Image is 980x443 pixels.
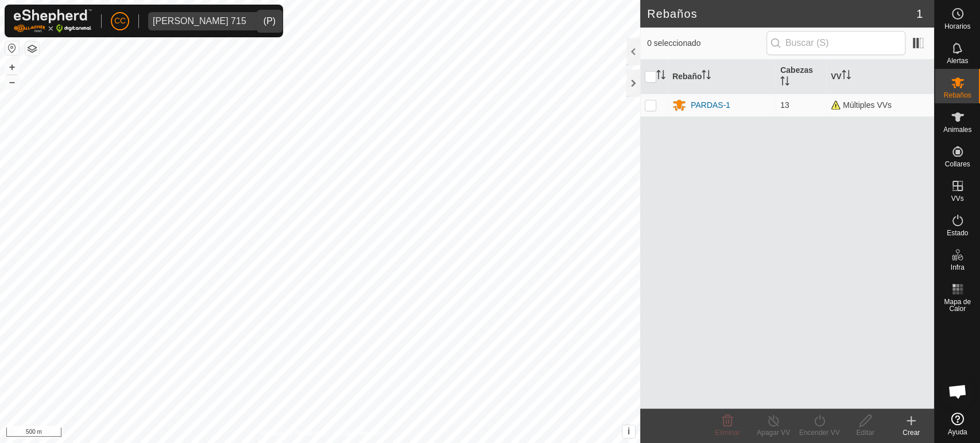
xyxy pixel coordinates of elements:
span: Eliminar [715,429,739,437]
span: Animales [943,126,971,133]
p-sorticon: Activar para ordenar [702,72,711,81]
span: Horarios [944,23,970,30]
a: Chat abierto [940,374,975,409]
span: 0 seleccionado [647,37,766,49]
input: Buscar (S) [766,31,905,55]
span: Ayuda [948,429,967,436]
span: Ignacio Olivar 715 [148,12,251,30]
span: Collares [944,161,970,168]
div: Crear [888,428,934,438]
div: [PERSON_NAME] 715 [153,17,246,26]
span: Mapa de Calor [938,298,977,312]
span: Infra [950,264,964,271]
a: Contáctenos [340,428,379,438]
div: Editar [842,428,888,438]
span: Múltiples VVs [831,100,892,110]
div: Encender VV [796,428,842,438]
button: Capas del Mapa [25,42,39,56]
span: 13 [780,100,789,110]
div: dropdown trigger [251,12,274,30]
button: – [5,75,19,89]
th: Rebaño [668,60,776,94]
span: 1 [916,5,923,22]
a: Política de Privacidad [261,428,327,438]
span: Alertas [947,57,968,64]
p-sorticon: Activar para ordenar [656,72,665,81]
span: i [627,426,630,436]
div: PARDAS-1 [691,99,730,111]
button: + [5,60,19,74]
button: Restablecer Mapa [5,41,19,55]
img: Logo Gallagher [14,9,92,33]
a: Ayuda [935,408,980,440]
p-sorticon: Activar para ordenar [842,72,851,81]
th: Cabezas [776,60,826,94]
span: CC [114,15,126,27]
span: VVs [951,195,963,202]
span: Rebaños [943,92,971,99]
span: Estado [947,230,968,236]
th: VV [826,60,934,94]
button: i [622,425,635,438]
h2: Rebaños [647,7,916,21]
div: Apagar VV [750,428,796,438]
p-sorticon: Activar para ordenar [780,78,789,87]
